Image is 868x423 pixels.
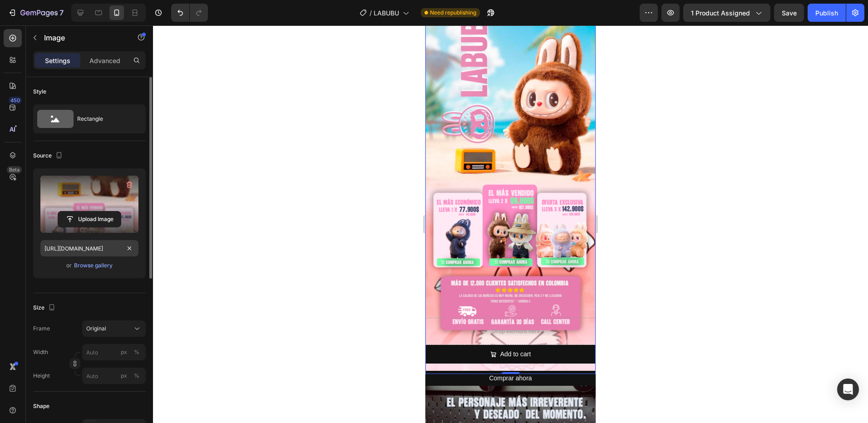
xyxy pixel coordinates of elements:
button: Upload Image [58,211,121,227]
span: Need republishing [430,9,476,17]
button: Publish [808,4,846,22]
p: Settings [45,56,70,65]
input: px% [82,368,146,384]
div: % [134,348,139,356]
div: Publish [815,8,838,18]
button: 7 [4,4,68,22]
div: Shape [33,402,49,410]
div: Rectangle [77,108,133,129]
button: px [131,370,142,381]
div: 450 [9,97,22,104]
button: % [118,370,129,381]
button: Save [774,4,804,22]
div: Style [33,88,46,96]
div: Open Intercom Messenger [837,379,859,400]
button: % [118,347,129,358]
label: Frame [33,325,50,333]
span: / [370,8,372,18]
div: Size [33,302,57,314]
button: Browse gallery [74,261,113,270]
span: 1 product assigned [691,8,750,18]
p: Advanced [89,56,120,65]
div: Undo/Redo [171,4,208,22]
div: px [121,372,127,380]
div: % [134,372,139,380]
iframe: Design area [425,25,596,423]
input: px% [82,344,146,360]
span: LABUBU [374,8,399,18]
input: https://example.com/image.jpg [40,240,138,256]
div: Browse gallery [74,261,113,270]
div: Source [33,150,64,162]
span: Save [782,9,797,17]
button: px [131,347,142,358]
label: Width [33,348,48,356]
p: 7 [59,7,64,18]
label: Height [33,372,50,380]
span: or [66,260,72,271]
div: px [121,348,127,356]
p: Image [44,32,121,43]
div: Beta [7,166,22,173]
button: 1 product assigned [683,4,770,22]
button: Original [82,320,146,337]
span: Original [86,325,106,333]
